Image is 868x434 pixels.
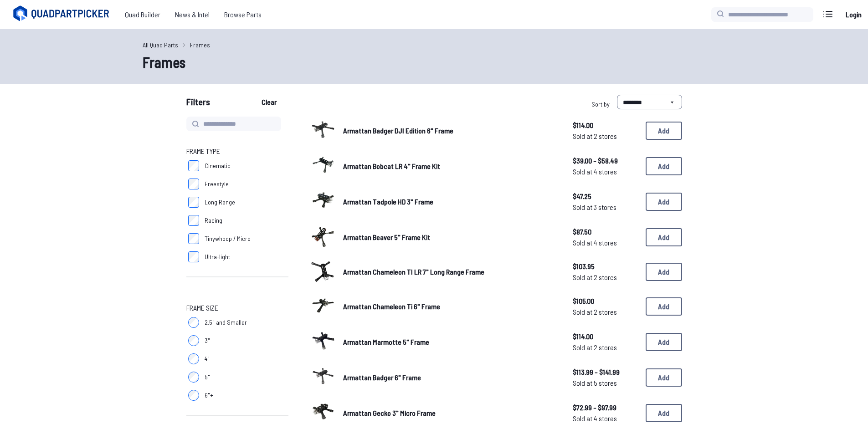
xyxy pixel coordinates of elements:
span: $39.00 - $58.49 [573,155,638,166]
span: Cinematic [205,161,231,170]
span: Armattan Bobcat LR 4" Frame Kit [343,162,440,170]
button: Add [646,333,682,351]
a: Armattan Chameleon TI LR 7" Long Range Frame [343,266,558,277]
a: Armattan Bobcat LR 4" Frame Kit [343,161,558,172]
img: image [310,223,336,249]
span: 4" [205,354,210,363]
a: image [310,152,336,180]
a: image [310,399,336,427]
span: Frame Size [186,302,218,313]
a: Armattan Chameleon Ti 6" Frame [343,301,558,312]
a: Armattan Beaver 5" Frame Kit [343,232,558,243]
input: 2.5" and Smaller [188,317,199,328]
span: Armattan Chameleon Ti 6" Frame [343,302,440,311]
img: image [310,399,336,424]
button: Add [646,368,682,387]
img: image [310,328,336,353]
img: image [310,117,336,142]
a: Armattan Badger DJI Edition 6" Frame [343,125,558,136]
input: Freestyle [188,179,199,189]
a: All Quad Parts [143,40,178,50]
a: Browse Parts [217,5,269,24]
img: image [310,363,336,389]
span: Tinywhoop / Micro [205,234,251,243]
a: image [310,363,336,392]
button: Add [646,193,682,211]
span: Sort by [591,100,610,108]
button: Add [646,404,682,422]
span: 3" [205,336,210,345]
span: Sold at 2 stores [573,131,638,142]
a: Armattan Marmotte 5" Frame [343,337,558,347]
a: image [310,328,336,356]
button: Add [646,263,682,281]
span: Filters [186,95,210,113]
span: Armattan Beaver 5" Frame Kit [343,233,430,241]
a: Armattan Gecko 3" Micro Frame [343,408,558,419]
span: Ultra-light [205,252,230,261]
input: 3" [188,335,199,346]
input: Ultra-light [188,251,199,262]
a: image [310,292,336,321]
a: Armattan Badger 6" Frame [343,372,558,383]
input: Long Range [188,197,199,208]
span: $114.00 [573,120,638,131]
span: Sold at 5 stores [573,378,638,388]
a: image [310,117,336,145]
span: Sold at 4 stores [573,166,638,177]
a: Armattan Tadpole HD 3" Frame [343,196,558,207]
button: Clear [254,95,284,109]
span: $114.00 [573,331,638,342]
span: Sold at 3 stores [573,202,638,213]
input: 6"+ [188,390,199,401]
span: Armattan Gecko 3" Micro Frame [343,408,436,417]
button: Add [646,122,682,140]
span: Long Range [205,198,235,207]
a: News & Intel [168,5,217,24]
span: Armattan Badger DJI Edition 6" Frame [343,126,453,135]
button: Add [646,157,682,175]
input: 4" [188,353,199,364]
a: Login [842,5,864,24]
span: Racing [205,216,222,225]
span: Armattan Marmotte 5" Frame [343,337,429,346]
a: image [310,188,336,216]
h1: Frames [143,51,726,73]
span: Armattan Badger 6" Frame [343,373,421,382]
span: Frame Type [186,146,220,157]
span: Sold at 2 stores [573,306,638,317]
input: Cinematic [188,160,199,171]
img: image [310,292,336,318]
a: image [310,259,336,285]
span: Armattan Chameleon TI LR 7" Long Range Frame [343,267,484,276]
span: $47.25 [573,191,638,202]
span: $103.95 [573,261,638,272]
a: Frames [190,40,210,50]
span: Sold at 2 stores [573,272,638,283]
span: 2.5" and Smaller [205,318,247,327]
span: 6"+ [205,391,213,400]
span: $87.50 [573,226,638,237]
input: 5" [188,372,199,383]
span: Sold at 4 stores [573,413,638,424]
a: Quad Builder [118,5,168,24]
span: $113.99 - $141.99 [573,367,638,378]
span: 5" [205,373,210,382]
button: Add [646,228,682,246]
img: image [310,260,336,282]
span: Sold at 2 stores [573,342,638,353]
img: image [310,188,336,213]
span: Armattan Tadpole HD 3" Frame [343,197,433,206]
span: Freestyle [205,179,229,189]
span: $105.00 [573,296,638,306]
select: Sort by [617,95,682,109]
input: Tinywhoop / Micro [188,233,199,244]
img: image [310,152,336,178]
button: Add [646,297,682,316]
a: image [310,223,336,251]
span: $72.99 - $97.99 [573,402,638,413]
input: Racing [188,215,199,226]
